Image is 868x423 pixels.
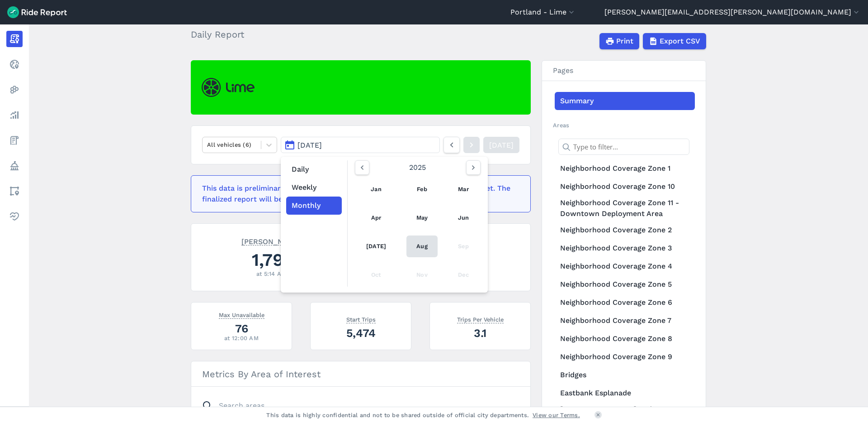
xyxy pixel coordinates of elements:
[202,321,281,336] div: 76
[281,137,440,153] button: [DATE]
[555,312,695,330] a: Neighborhood Coverage Zone 7
[555,384,695,402] a: Eastbank Esplanade
[555,330,695,348] a: Neighborhood Coverage Zone 8
[555,257,695,275] a: Neighborhood Coverage Zone 4
[202,183,514,205] div: This data is preliminary and may be missing events that haven't been reported yet. The finalized ...
[448,236,479,257] div: Sep
[555,92,695,110] a: Summary
[660,36,700,47] span: Export CSV
[6,158,23,174] a: Policy
[321,325,400,341] div: 5,474
[286,160,342,178] button: Daily
[457,314,504,323] span: Trips Per Vehicle
[6,107,23,123] a: Analyze
[6,31,23,47] a: Report
[6,82,23,98] a: Heatmaps
[191,361,530,387] h3: Metrics By Area of Interest
[6,56,23,72] a: Realtime
[441,325,519,341] div: 3.1
[197,398,514,414] input: Search areas
[558,139,689,155] input: Type to filter...
[406,236,438,257] a: Aug
[202,269,340,278] div: at 5:14 AM
[202,334,281,342] div: at 12:00 AM
[448,178,479,200] a: Mar
[286,197,342,215] button: Monthly
[555,239,695,257] a: Neighborhood Coverage Zone 3
[406,264,438,286] div: Nov
[553,121,695,130] h2: Areas
[7,6,67,18] img: Ride Report
[286,178,342,197] button: Weekly
[542,61,706,81] h3: Pages
[448,264,479,286] div: Dec
[219,310,264,319] span: Max Unavailable
[599,33,639,49] button: Print
[555,275,695,293] a: Neighborhood Coverage Zone 5
[356,178,396,200] a: Jan
[643,33,706,49] button: Export CSV
[555,348,695,366] a: Neighborhood Coverage Zone 9
[510,7,576,18] button: Portland - Lime
[6,208,23,225] a: Health
[533,411,580,419] a: View our Terms.
[406,178,438,200] a: Feb
[555,366,695,384] a: Bridges
[6,132,23,149] a: Fees
[604,7,861,18] button: [PERSON_NAME][EMAIL_ADDRESS][PERSON_NAME][DOMAIN_NAME]
[356,264,396,286] div: Oct
[555,293,695,312] a: Neighborhood Coverage Zone 6
[356,236,396,257] a: [DATE]
[346,314,376,323] span: Start Trips
[555,178,695,196] a: Neighborhood Coverage Zone 10
[555,159,695,178] a: Neighborhood Coverage Zone 1
[406,207,438,229] a: May
[191,28,250,41] h2: Daily Report
[202,247,340,272] div: 1,791
[555,196,695,221] a: Neighborhood Coverage Zone 11 - Downtown Deployment Area
[241,236,302,245] span: [PERSON_NAME]
[351,160,484,175] div: 2025
[6,183,23,199] a: Areas
[555,221,695,239] a: Neighborhood Coverage Zone 2
[483,137,519,153] a: [DATE]
[616,36,633,47] span: Print
[297,141,322,149] span: [DATE]
[202,78,255,97] img: Lime
[448,207,479,229] a: Jun
[356,207,396,229] a: Apr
